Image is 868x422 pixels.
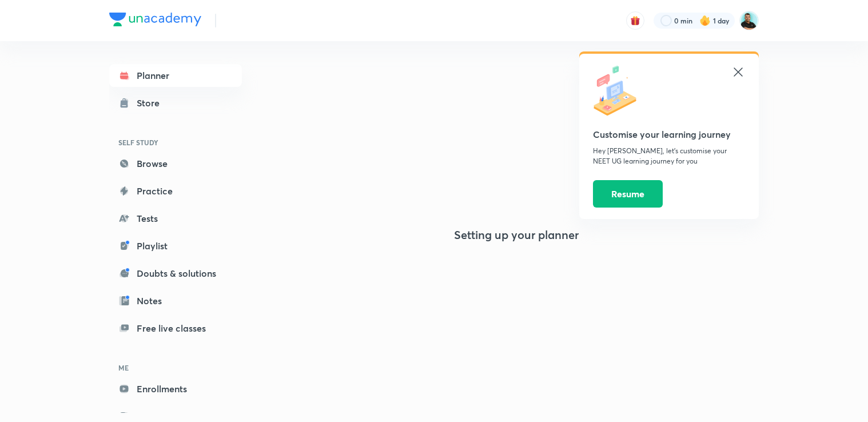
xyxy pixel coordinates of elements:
[109,152,242,175] a: Browse
[109,13,201,26] img: Company Logo
[109,262,242,285] a: Doubts & solutions
[137,96,166,110] div: Store
[109,317,242,340] a: Free live classes
[109,64,242,87] a: Planner
[593,128,745,141] h5: Customise your learning journey
[109,377,242,400] a: Enrollments
[593,146,745,166] p: Hey [PERSON_NAME], let’s customise your NEET UG learning journey for you
[109,180,242,202] a: Practice
[699,15,711,26] img: streak
[593,180,663,208] button: Resume
[630,15,640,26] img: avatar
[109,13,201,29] a: Company Logo
[739,11,759,30] img: Abhishek Agnihotri
[109,91,242,114] a: Store
[626,11,644,30] button: avatar
[109,133,242,152] h6: SELF STUDY
[109,234,242,257] a: Playlist
[109,207,242,230] a: Tests
[109,289,242,312] a: Notes
[109,358,242,377] h6: ME
[593,65,644,117] img: icon
[454,228,579,242] h4: Setting up your planner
